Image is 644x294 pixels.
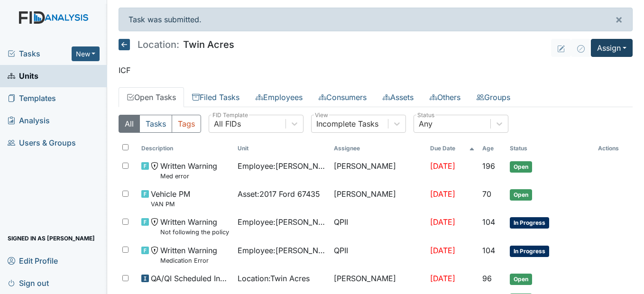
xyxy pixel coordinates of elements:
[119,64,633,76] p: ICF
[606,8,632,31] button: ×
[469,87,518,107] a: Groups
[478,140,506,156] th: Toggle SortBy
[238,160,326,172] span: Employee : [PERSON_NAME]
[160,160,217,181] span: Written Warning Med error
[160,245,217,265] span: Written Warning Medication Error
[615,12,623,26] span: ×
[311,87,375,107] a: Consumers
[594,140,633,156] th: Actions
[151,273,230,284] span: QA/QI Scheduled Inspection
[330,140,426,156] th: Assignee
[430,161,455,171] span: [DATE]
[422,87,469,107] a: Others
[119,39,234,50] h5: Twin Acres
[330,156,426,184] td: [PERSON_NAME]
[138,140,234,156] th: Toggle SortBy
[160,216,230,237] span: Written Warning Not following the policy for medication
[160,228,230,237] small: Not following the policy for medication
[482,274,492,283] span: 96
[238,273,310,284] span: Location : Twin Acres
[375,87,422,107] a: Assets
[482,189,491,199] span: 70
[8,231,95,246] span: Signed in as [PERSON_NAME]
[72,46,100,61] button: New
[122,144,129,150] input: Toggle All Rows Selected
[151,200,190,209] small: VAN PM
[426,140,478,156] th: Toggle SortBy
[138,40,179,49] span: Location:
[151,188,190,209] span: Vehicle PM VAN PM
[119,87,184,107] a: Open Tasks
[482,161,495,171] span: 196
[119,115,140,133] button: All
[8,276,49,290] span: Sign out
[430,189,455,199] span: [DATE]
[330,184,426,212] td: [PERSON_NAME]
[214,118,241,129] div: All FIDs
[482,217,495,227] span: 104
[160,172,217,181] small: Med error
[510,189,532,201] span: Open
[430,217,455,227] span: [DATE]
[330,212,426,240] td: QPII
[160,256,217,265] small: Medication Error
[510,274,532,285] span: Open
[139,115,172,133] button: Tasks
[330,269,426,289] td: [PERSON_NAME]
[8,136,76,150] span: Users & Groups
[8,48,72,59] a: Tasks
[8,253,58,268] span: Edit Profile
[510,246,549,257] span: In Progress
[248,87,311,107] a: Employees
[430,274,455,283] span: [DATE]
[184,87,248,107] a: Filed Tasks
[510,161,532,173] span: Open
[316,118,378,129] div: Incomplete Tasks
[8,69,38,83] span: Units
[330,241,426,269] td: QPII
[506,140,594,156] th: Toggle SortBy
[482,246,495,255] span: 104
[591,39,633,57] button: Assign
[238,245,326,256] span: Employee : [PERSON_NAME]
[119,115,201,133] div: Type filter
[430,246,455,255] span: [DATE]
[238,188,320,200] span: Asset : 2017 Ford 67435
[8,91,56,106] span: Templates
[172,115,201,133] button: Tags
[119,8,633,31] div: Task was submitted.
[419,118,432,129] div: Any
[510,217,549,229] span: In Progress
[8,113,50,128] span: Analysis
[238,216,326,228] span: Employee : [PERSON_NAME][GEOGRAPHIC_DATA]
[234,140,330,156] th: Toggle SortBy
